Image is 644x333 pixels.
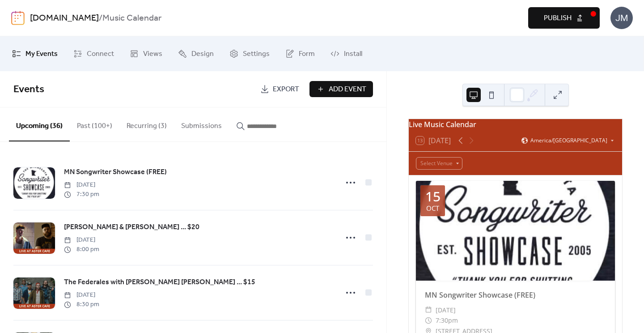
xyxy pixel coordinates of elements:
span: Views [143,47,162,61]
div: ​ [425,315,432,326]
img: logo [11,11,25,25]
a: MN Songwriter Showcase (FREE) [64,166,167,178]
button: Recurring (3) [119,107,174,141]
b: / [99,10,102,27]
div: JM [610,7,633,29]
a: The Federales with [PERSON_NAME] [PERSON_NAME] ... $15 [64,277,255,288]
span: The Federales with [PERSON_NAME] [PERSON_NAME] ... $15 [64,277,255,288]
a: Settings [223,40,276,68]
span: [DATE] [64,290,99,300]
a: My Events [5,40,64,68]
span: 8:00 pm [64,245,99,254]
a: Install [324,40,369,68]
span: [DATE] [64,180,99,190]
span: 7:30pm [436,315,458,326]
a: Views [123,40,169,68]
span: Settings [243,47,270,61]
a: Connect [67,40,121,68]
a: Export [254,81,306,97]
a: Form [279,40,322,68]
span: Design [191,47,214,61]
a: [PERSON_NAME] & [PERSON_NAME] ... $20 [64,222,199,233]
span: [DATE] [436,305,456,316]
div: Oct [426,205,439,212]
span: My Events [25,47,58,61]
span: [DATE] [64,235,99,245]
button: Add Event [309,81,373,97]
span: America/[GEOGRAPHIC_DATA] [530,138,607,143]
a: Design [171,40,220,68]
span: Form [299,47,315,61]
span: Connect [87,47,114,61]
button: Publish [528,7,600,29]
span: 8:30 pm [64,300,99,309]
div: Live Music Calendar [409,119,622,130]
span: Install [344,47,362,61]
a: [DOMAIN_NAME] [30,10,99,27]
div: ​ [425,305,432,316]
button: Upcoming (36) [9,107,70,141]
span: Export [273,84,299,95]
button: Past (100+) [70,107,119,141]
div: 15 [425,190,441,203]
span: Add Event [329,84,366,95]
button: Submissions [174,107,229,141]
span: MN Songwriter Showcase (FREE) [64,167,167,178]
a: MN Songwriter Showcase (FREE) [425,290,535,300]
b: Music Calendar [102,10,161,27]
span: 7:30 pm [64,190,99,199]
span: Publish [544,13,572,24]
span: Events [13,80,44,99]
